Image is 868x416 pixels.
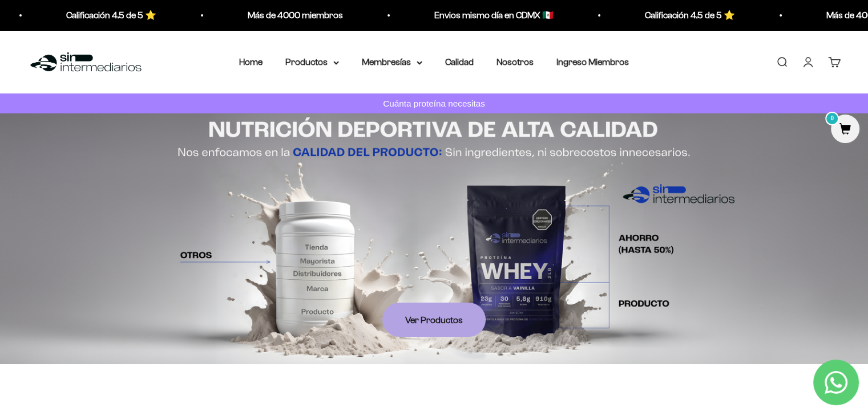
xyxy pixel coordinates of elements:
a: Nosotros [496,57,534,67]
a: Calificación 4.5 de 5 ⭐️ [641,10,731,20]
a: Calificación 4.5 de 5 ⭐️ [62,10,152,20]
mark: 0 [825,112,839,125]
a: Más de 4000 miembros [244,10,339,20]
a: 0 [831,124,859,136]
a: Home [239,57,263,67]
summary: Membresías [362,55,422,70]
a: Ingreso Miembros [556,57,629,67]
a: Calidad [445,57,474,67]
p: Cuánta proteína necesitas [380,96,488,111]
a: Ver Productos [382,303,486,337]
summary: Productos [285,55,339,70]
a: Envios mismo día en CDMX 🇲🇽 [430,10,550,20]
